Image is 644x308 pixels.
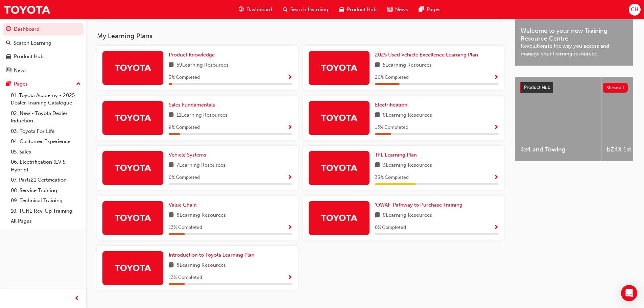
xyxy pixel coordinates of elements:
[287,75,292,81] span: Show Progress
[169,202,197,208] span: Value Chain
[176,61,229,70] span: 59 Learning Resources
[287,173,292,182] button: Show Progress
[169,102,215,108] span: Sales Fundamentals
[8,136,84,147] a: 04. Customer Experience
[6,54,11,60] span: car-icon
[320,62,358,73] img: Trak
[347,6,377,14] span: Product Hub
[14,39,51,47] div: Search Learning
[383,211,432,220] span: 8 Learning Resources
[383,61,432,70] span: 5 Learning Resources
[631,6,638,14] span: CH
[114,262,151,274] img: Trak
[3,23,84,35] a: Dashboard
[375,52,478,58] span: 2025 Used Vehicle Excellence Learning Plan
[287,223,292,232] button: Show Progress
[169,174,200,182] span: 0 % Completed
[375,161,380,170] span: book-icon
[14,80,28,88] div: Pages
[494,73,499,82] button: Show Progress
[520,82,628,93] a: Product HubShow all
[629,4,641,16] button: CH
[383,111,432,120] span: 8 Learning Resources
[494,225,499,231] span: Show Progress
[8,157,84,175] a: 06. Electrification (EV & Hybrid)
[283,5,288,14] span: search-icon
[375,152,417,158] span: TFL Learning Plan
[320,212,358,223] img: Trak
[176,211,226,220] span: 8 Learning Resources
[169,152,206,158] span: Vehicle Systems
[8,90,84,108] a: 01. Toyota Academy - 2025 Dealer Training Catalogue
[603,83,628,93] button: Show all
[3,22,84,78] button: DashboardSearch LearningProduct HubNews
[375,211,380,220] span: book-icon
[3,37,84,49] a: Search Learning
[287,73,292,82] button: Show Progress
[169,252,255,258] span: Introduction to Toyota Learning Plan
[521,42,627,57] span: Revolutionise the way you access and manage your learning resources.
[169,74,200,81] span: 3 % Completed
[375,174,409,182] span: 33 % Completed
[3,64,84,77] a: News
[8,126,84,137] a: 03. Toyota For Life
[8,147,84,157] a: 05. Sales
[290,6,328,14] span: Search Learning
[287,225,292,231] span: Show Progress
[3,2,51,17] img: Trak
[114,62,151,73] img: Trak
[287,274,292,282] button: Show Progress
[6,40,11,46] span: search-icon
[169,201,199,209] a: Value Chain
[375,74,409,81] span: 20 % Completed
[114,212,151,223] img: Trak
[169,261,174,270] span: book-icon
[524,85,550,90] span: Product Hub
[427,6,440,14] span: Pages
[3,78,84,90] button: Pages
[320,112,358,123] img: Trak
[375,202,462,208] span: 'OWAF' Pathway to Purchase Training
[621,285,637,301] div: Open Intercom Messenger
[176,261,226,270] span: 8 Learning Resources
[97,32,504,40] h3: My Learning Plans
[246,6,272,14] span: Dashboard
[494,175,499,181] span: Show Progress
[169,61,174,70] span: book-icon
[395,6,408,14] span: News
[8,216,84,227] a: All Pages
[494,75,499,81] span: Show Progress
[494,125,499,131] span: Show Progress
[383,161,432,170] span: 3 Learning Resources
[114,162,151,173] img: Trak
[515,77,601,161] a: 4x4 and Towing
[8,175,84,185] a: 07. Parts21 Certification
[375,151,420,159] a: TFL Learning Plan
[8,185,84,196] a: 08. Service Training
[8,206,84,216] a: 10. TUNE Rev-Up Training
[287,123,292,132] button: Show Progress
[375,224,406,232] span: 0 % Completed
[320,162,358,173] img: Trak
[14,53,44,61] div: Product Hub
[76,80,81,89] span: up-icon
[169,224,202,232] span: 13 % Completed
[375,201,465,209] a: 'OWAF' Pathway to Purchase Training
[375,101,410,109] a: Electrification
[494,123,499,132] button: Show Progress
[3,50,84,63] a: Product Hub
[169,151,209,159] a: Vehicle Systems
[287,275,292,281] span: Show Progress
[6,81,11,87] span: pages-icon
[382,3,413,17] a: news-iconNews
[339,5,344,14] span: car-icon
[169,51,217,59] a: Product Knowledge
[169,52,215,58] span: Product Knowledge
[375,111,380,120] span: book-icon
[176,161,225,170] span: 7 Learning Resources
[114,112,151,123] img: Trak
[419,5,424,14] span: pages-icon
[494,173,499,182] button: Show Progress
[375,51,481,59] a: 2025 Used Vehicle Excellence Learning Plan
